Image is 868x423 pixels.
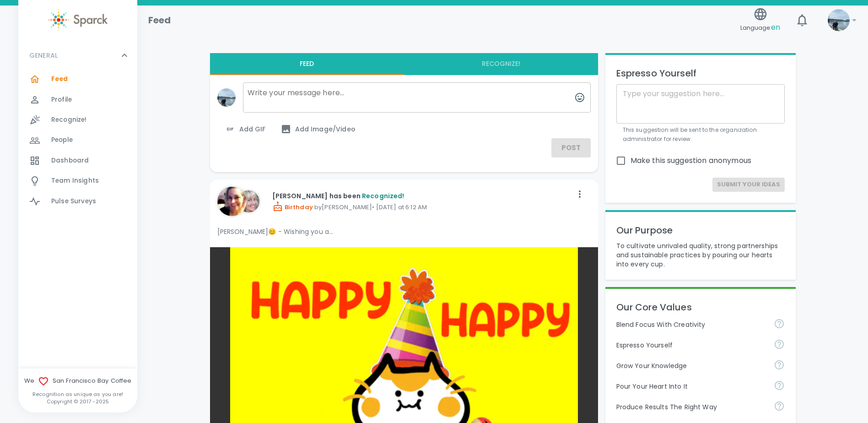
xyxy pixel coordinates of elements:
button: Recognize! [404,53,598,75]
a: Sparck logo [18,9,137,31]
div: interaction tabs [210,53,598,75]
a: Profile [18,90,137,110]
span: Make this suggestion anonymous [631,155,752,166]
span: Recognized! [362,191,404,201]
span: Pulse Surveys [51,197,96,206]
a: People [18,130,137,150]
button: Language:en [737,4,784,37]
p: Our Purpose [616,223,785,238]
p: Pour Your Heart Into It [616,382,766,391]
svg: Share your voice and your ideas [774,339,785,350]
a: Feed [18,69,137,89]
span: People [51,136,73,145]
img: Picture of Anna Belle [828,9,850,31]
p: GENERAL [29,51,58,60]
p: [PERSON_NAME]😊 - Wishing you a... [217,227,591,236]
span: Team Insights [51,176,99,185]
p: Recognition as unique as you are! [18,390,137,398]
p: Copyright © 2017 - 2025 [18,398,137,405]
p: This suggestion will be sent to the organization administrator for review. [623,125,778,144]
img: Picture of Linda Chock [237,190,259,212]
a: Recognize! [18,110,137,130]
div: GENERAL [18,42,137,69]
a: Pulse Surveys [18,191,137,211]
span: en [771,22,780,33]
span: Birthday [272,203,313,211]
span: Feed [51,75,68,84]
span: Add Image/Video [280,124,356,135]
p: Grow Your Knowledge [616,361,766,370]
p: by [PERSON_NAME] • [DATE] at 6:12 AM [272,201,572,212]
span: Dashboard [51,156,89,165]
p: Espresso Yourself [616,341,766,350]
svg: Achieve goals today and innovate for tomorrow [774,318,785,329]
span: Language: [740,22,780,34]
span: Add GIF [225,124,266,135]
button: Feed [210,53,404,75]
a: Team Insights [18,171,137,191]
svg: Come to work to make a difference in your own way [774,380,785,391]
p: Produce Results The Right Way [616,402,766,412]
span: We San Francisco Bay Coffee [18,376,137,387]
svg: Follow your curiosity and learn together [774,359,785,370]
span: Profile [51,95,72,104]
span: Recognize! [51,115,87,125]
div: GENERAL [18,69,137,215]
a: Dashboard [18,151,137,171]
p: Our Core Values [616,300,785,315]
p: Espresso Yourself [616,66,785,81]
svg: Find success working together and doing the right thing [774,401,785,412]
p: To cultivate unrivaled quality, strong partnerships and sustainable practices by pouring our hear... [616,241,785,269]
p: Blend Focus With Creativity [616,320,766,329]
p: [PERSON_NAME] has been [272,191,572,201]
img: Picture of Anna Belle [217,88,236,107]
img: Picture of Nikki Meeks [217,187,247,216]
h1: Feed [148,13,171,27]
img: Sparck logo [48,9,108,31]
